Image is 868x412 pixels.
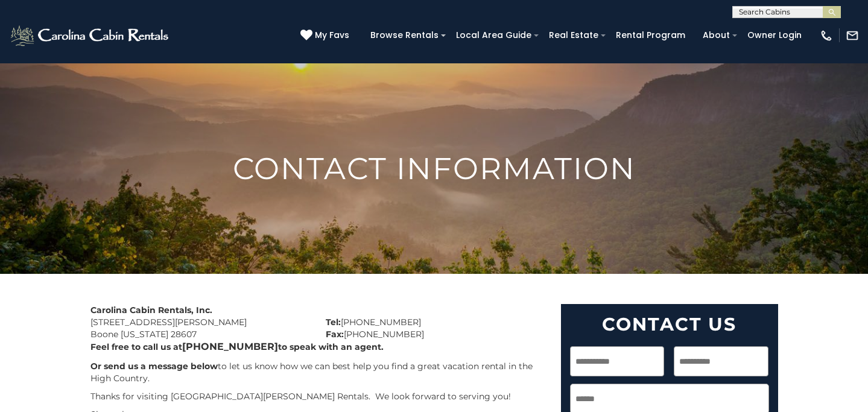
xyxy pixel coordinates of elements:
[182,341,278,352] b: [PHONE_NUMBER]
[315,29,349,42] span: My Favs
[317,304,552,340] div: [PHONE_NUMBER] [PHONE_NUMBER]
[300,29,352,42] a: My Favs
[450,26,537,45] a: Local Area Guide
[741,26,808,45] a: Owner Login
[90,390,543,402] p: Thanks for visiting [GEOGRAPHIC_DATA][PERSON_NAME] Rentals. We look forward to serving you!
[820,29,833,42] img: phone-regular-white.png
[90,305,212,315] strong: Carolina Cabin Rentals, Inc.
[610,26,691,45] a: Rental Program
[9,24,172,48] img: White-1-2.png
[90,341,182,352] b: Feel free to call us at
[278,341,384,352] b: to speak with an agent.
[697,26,736,45] a: About
[90,361,218,372] b: Or send us a message below
[570,313,769,335] h2: Contact Us
[543,26,604,45] a: Real Estate
[846,29,859,42] img: mail-regular-white.png
[90,360,543,384] p: to let us know how we can best help you find a great vacation rental in the High Country.
[326,329,344,340] strong: Fax:
[326,317,341,328] strong: Tel:
[81,304,317,340] div: [STREET_ADDRESS][PERSON_NAME] Boone [US_STATE] 28607
[364,26,445,45] a: Browse Rentals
